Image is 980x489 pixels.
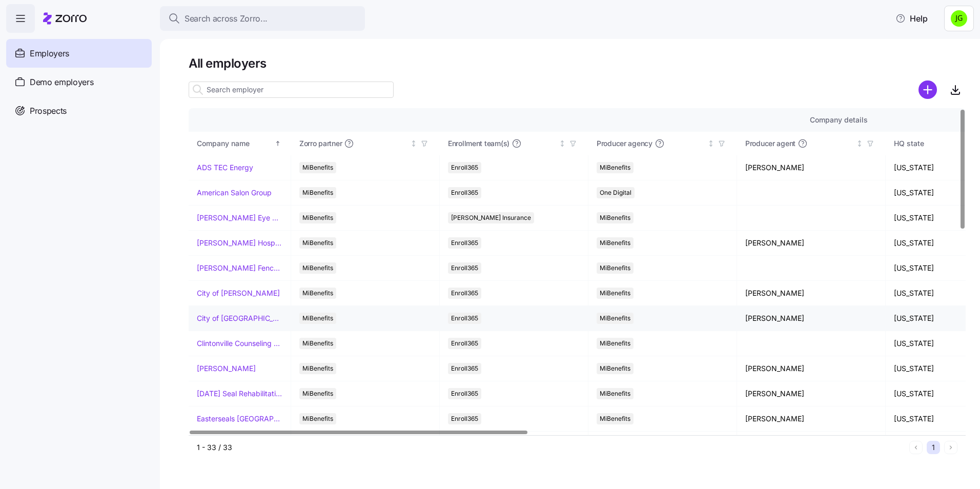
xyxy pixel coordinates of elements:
[451,212,531,223] span: [PERSON_NAME] Insurance
[6,68,152,96] a: Demo employers
[197,238,282,248] a: [PERSON_NAME] Hospitality
[737,381,886,406] td: [PERSON_NAME]
[302,262,333,274] span: MiBenefits
[197,162,253,173] a: ADS TEC Energy
[597,138,652,149] span: Producer agency
[302,363,333,374] span: MiBenefits
[600,313,630,324] span: MiBenefits
[197,389,282,399] a: [DATE] Seal Rehabilitation Center of [GEOGRAPHIC_DATA]
[887,8,936,29] button: Help
[302,413,333,424] span: MiBenefits
[302,313,333,324] span: MiBenefits
[302,288,333,299] span: MiBenefits
[30,76,94,89] span: Demo employers
[197,363,256,374] a: [PERSON_NAME]
[588,132,737,155] th: Producer agencyNot sorted
[707,140,714,147] div: Not sorted
[451,413,478,424] span: Enroll365
[737,406,886,432] td: [PERSON_NAME]
[189,132,291,155] th: Company nameSorted ascending
[737,281,886,306] td: [PERSON_NAME]
[197,338,282,349] a: Clintonville Counseling and Wellness
[600,338,630,349] span: MiBenefits
[559,140,566,147] div: Not sorted
[197,263,282,273] a: [PERSON_NAME] Fence Company
[600,413,630,424] span: MiBenefits
[737,155,886,180] td: [PERSON_NAME]
[197,414,282,424] a: Easterseals [GEOGRAPHIC_DATA] & [GEOGRAPHIC_DATA][US_STATE]
[918,80,937,99] svg: add icon
[451,313,478,324] span: Enroll365
[410,140,417,147] div: Not sorted
[302,187,333,198] span: MiBenefits
[944,441,957,454] button: Next page
[451,262,478,274] span: Enroll365
[737,132,886,155] th: Producer agentNot sorted
[6,96,152,125] a: Prospects
[30,47,69,60] span: Employers
[299,138,342,149] span: Zorro partner
[160,6,365,31] button: Search across Zorro...
[448,138,509,149] span: Enrollment team(s)
[197,288,280,298] a: City of [PERSON_NAME]
[600,212,630,223] span: MiBenefits
[745,138,795,149] span: Producer agent
[185,12,268,25] span: Search across Zorro...
[451,288,478,299] span: Enroll365
[302,212,333,223] span: MiBenefits
[451,187,478,198] span: Enroll365
[451,162,478,173] span: Enroll365
[302,237,333,249] span: MiBenefits
[197,442,905,453] div: 1 - 33 / 33
[302,338,333,349] span: MiBenefits
[600,162,630,173] span: MiBenefits
[895,12,928,25] span: Help
[600,388,630,399] span: MiBenefits
[6,39,152,68] a: Employers
[927,441,940,454] button: 1
[737,356,886,381] td: [PERSON_NAME]
[197,213,282,223] a: [PERSON_NAME] Eye Associates
[30,105,67,117] span: Prospects
[197,188,272,198] a: American Salon Group
[291,132,440,155] th: Zorro partnerNot sorted
[274,140,281,147] div: Sorted ascending
[451,338,478,349] span: Enroll365
[189,55,966,71] h1: All employers
[451,363,478,374] span: Enroll365
[909,441,923,454] button: Previous page
[951,10,967,27] img: a4774ed6021b6d0ef619099e609a7ec5
[197,138,273,149] div: Company name
[302,388,333,399] span: MiBenefits
[737,231,886,256] td: [PERSON_NAME]
[600,237,630,249] span: MiBenefits
[600,187,631,198] span: One Digital
[600,288,630,299] span: MiBenefits
[189,81,394,98] input: Search employer
[451,388,478,399] span: Enroll365
[737,306,886,331] td: [PERSON_NAME]
[197,313,282,323] a: City of [GEOGRAPHIC_DATA]
[600,363,630,374] span: MiBenefits
[451,237,478,249] span: Enroll365
[600,262,630,274] span: MiBenefits
[440,132,588,155] th: Enrollment team(s)Not sorted
[302,162,333,173] span: MiBenefits
[856,140,863,147] div: Not sorted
